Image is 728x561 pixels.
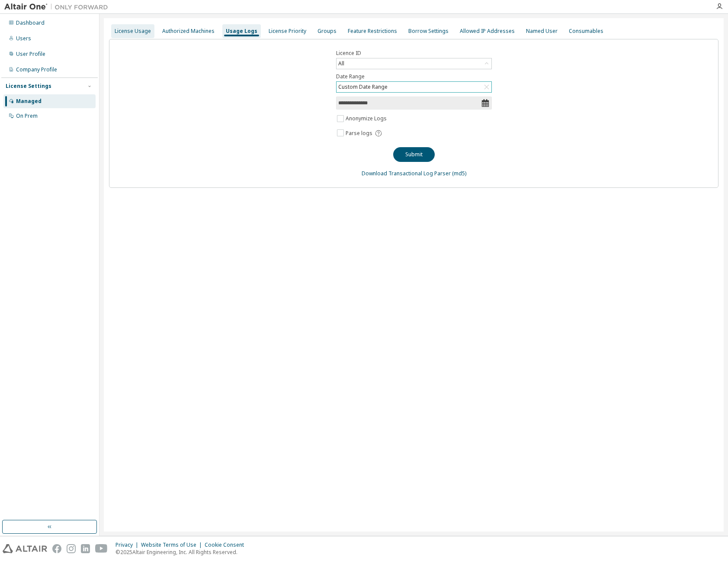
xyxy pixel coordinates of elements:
[337,82,389,92] div: Custom Date Range
[460,28,515,35] div: Allowed IP Addresses
[452,170,466,177] a: (md5)
[115,548,249,556] p: © 2025 Altair Engineering, Inc. All Rights Reserved.
[346,130,372,137] span: Parse logs
[6,83,51,90] div: License Settings
[16,51,45,58] div: User Profile
[226,28,257,35] div: Usage Logs
[317,28,337,35] div: Groups
[67,544,76,553] img: instagram.svg
[162,28,215,35] div: Authorized Machines
[205,542,249,548] div: Cookie Consent
[337,82,491,92] div: Custom Date Range
[346,113,388,124] label: Anonymize Logs
[16,113,38,119] div: On Prem
[4,3,112,11] img: Altair One
[569,28,603,35] div: Consumables
[362,170,451,177] a: Download Transactional Log Parser
[52,544,61,553] img: facebook.svg
[337,59,346,68] div: All
[3,544,47,553] img: altair_logo.svg
[336,73,492,80] label: Date Range
[81,544,90,553] img: linkedin.svg
[115,542,141,548] div: Privacy
[337,58,491,69] div: All
[16,19,45,26] div: Dashboard
[393,147,435,162] button: Submit
[348,28,397,35] div: Feature Restrictions
[336,50,492,57] label: Licence ID
[408,28,449,35] div: Borrow Settings
[95,544,108,553] img: youtube.svg
[115,28,151,35] div: License Usage
[269,28,306,35] div: License Priority
[141,542,205,548] div: Website Terms of Use
[16,66,57,73] div: Company Profile
[526,28,558,35] div: Named User
[16,35,31,42] div: Users
[16,98,42,105] div: Managed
